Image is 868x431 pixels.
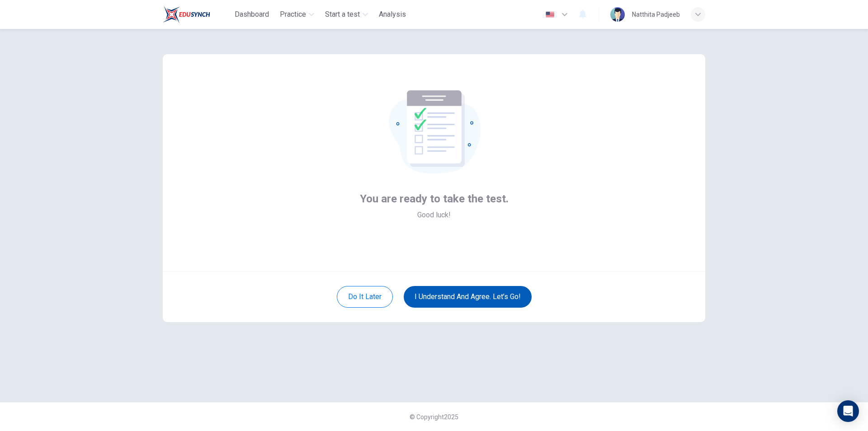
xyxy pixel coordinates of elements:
span: Analysis [379,9,406,20]
button: Analysis [375,6,410,23]
div: Open Intercom Messenger [837,400,859,422]
button: Dashboard [231,6,273,23]
button: Start a test [321,6,372,23]
span: Dashboard [235,9,269,20]
span: Good luck! [417,210,451,220]
div: Natthita Padjeeb [632,9,680,20]
span: Practice [280,9,306,20]
button: I understand and agree. Let’s go! [404,286,532,308]
span: Start a test [325,9,360,20]
span: You are ready to take the test. [360,192,509,206]
img: Profile picture [610,7,625,22]
img: Train Test logo [163,5,210,23]
span: © Copyright 2025 [410,413,458,421]
button: Practice [276,6,318,23]
button: Do it later [337,286,393,308]
a: Train Test logo [163,5,231,23]
img: en [544,11,556,18]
